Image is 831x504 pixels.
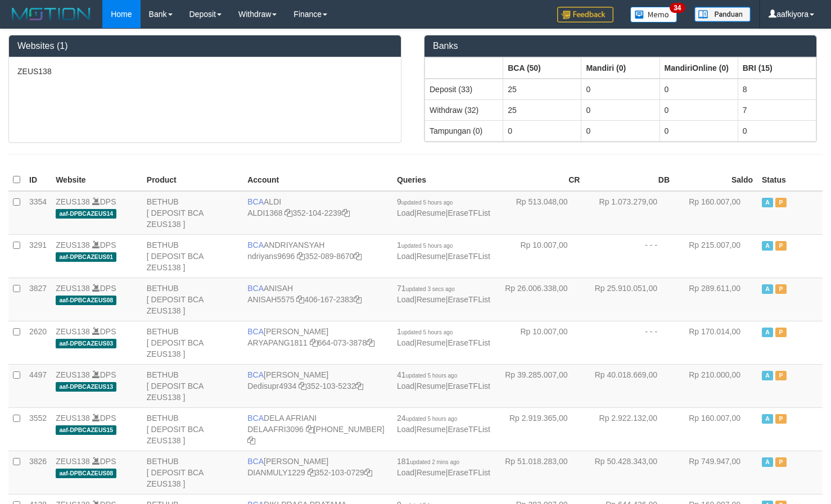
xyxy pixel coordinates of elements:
[142,169,243,191] th: Product
[674,234,757,278] td: Rp 215.007,00
[674,364,757,407] td: Rp 210.000,00
[25,191,51,235] td: 3354
[247,197,264,206] span: BCA
[56,327,90,336] a: ZEUS138
[674,278,757,321] td: Rp 289.611,00
[56,296,116,305] span: aaf-DPBCAZEUS08
[397,414,490,434] span: | |
[503,120,581,141] td: 0
[364,468,372,477] a: Copy 3521030729 to clipboard
[762,198,773,207] span: Active
[775,241,787,251] span: Paused
[674,191,757,235] td: Rp 160.007,00
[397,382,414,391] a: Load
[448,382,490,391] a: EraseTFList
[417,208,446,217] a: Resume
[299,382,306,391] a: Copy Dedisupr4934 to clipboard
[56,469,116,478] span: aaf-DPBCAZEUS08
[243,191,392,235] td: ALDI 352-104-2239
[354,295,362,304] a: Copy 4061672383 to clipboard
[247,284,264,293] span: BCA
[738,57,816,79] th: Group: activate to sort column ascending
[448,295,490,304] a: EraseTFList
[775,414,787,424] span: Paused
[401,199,453,206] span: updated 5 hours ago
[308,468,315,477] a: Copy DIANMULY1229 to clipboard
[397,240,453,249] span: 1
[660,99,738,120] td: 0
[660,120,738,141] td: 0
[410,459,459,465] span: updated 2 mins ago
[56,339,116,348] span: aaf-DPBCAZEUS03
[247,425,304,434] a: DELAAFRI3096
[247,327,264,336] span: BCA
[417,382,446,391] a: Resume
[56,209,116,219] span: aaf-DPBCAZEUS14
[775,328,787,337] span: Paused
[584,364,674,407] td: Rp 40.018.669,00
[25,407,51,451] td: 3552
[417,252,446,261] a: Resume
[762,284,773,294] span: Active
[674,321,757,364] td: Rp 170.014,00
[584,278,674,321] td: Rp 25.910.051,00
[25,169,51,191] th: ID
[775,198,787,207] span: Paused
[25,321,51,364] td: 2620
[503,57,581,79] th: Group: activate to sort column ascending
[247,295,294,304] a: ANISAH5575
[51,364,142,407] td: DPS
[56,370,90,379] a: ZEUS138
[25,234,51,278] td: 3291
[247,436,255,445] a: Copy 8692458639 to clipboard
[557,7,613,22] img: Feedback.jpg
[694,7,751,22] img: panduan.png
[584,321,674,364] td: - - -
[674,407,757,451] td: Rp 160.007,00
[397,338,414,347] a: Load
[405,416,457,422] span: updated 5 hours ago
[397,284,455,293] span: 71
[142,451,243,494] td: BETHUB [ DEPOSIT BCA ZEUS138 ]
[401,243,453,249] span: updated 5 hours ago
[762,371,773,380] span: Active
[247,252,295,261] a: ndriyans9696
[775,284,787,294] span: Paused
[25,364,51,407] td: 4497
[247,370,264,379] span: BCA
[417,338,446,347] a: Resume
[17,41,392,51] h3: Websites (1)
[495,234,585,278] td: Rp 10.007,00
[397,425,414,434] a: Load
[495,169,585,191] th: CR
[581,79,660,100] td: 0
[397,370,490,391] span: | |
[142,364,243,407] td: BETHUB [ DEPOSIT BCA ZEUS138 ]
[397,295,414,304] a: Load
[397,327,453,336] span: 1
[397,240,490,261] span: | |
[247,457,264,466] span: BCA
[56,457,90,466] a: ZEUS138
[448,208,490,217] a: EraseTFList
[397,414,457,423] span: 24
[397,468,414,477] a: Load
[762,241,773,251] span: Active
[495,451,585,494] td: Rp 51.018.283,00
[51,451,142,494] td: DPS
[51,407,142,451] td: DPS
[367,338,374,347] a: Copy 6640733878 to clipboard
[738,79,816,100] td: 8
[425,120,503,141] td: Tampungan (0)
[392,169,495,191] th: Queries
[495,321,585,364] td: Rp 10.007,00
[8,6,94,22] img: MOTION_logo.png
[310,338,318,347] a: Copy ARYAPANG1811 to clipboard
[674,169,757,191] th: Saldo
[243,407,392,451] td: DELA AFRIANI [PHONE_NUMBER]
[306,425,314,434] a: Copy DELAAFRI3096 to clipboard
[247,382,296,391] a: Dedisupr4934
[51,278,142,321] td: DPS
[405,286,454,292] span: updated 3 secs ago
[405,373,457,379] span: updated 5 hours ago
